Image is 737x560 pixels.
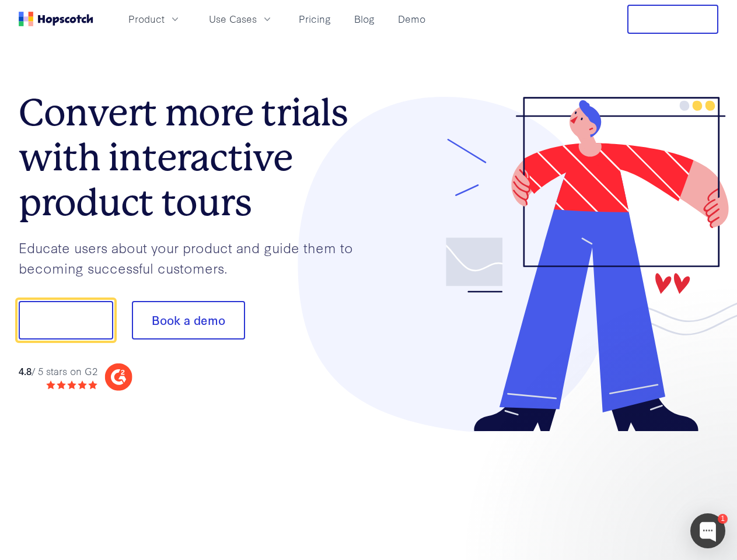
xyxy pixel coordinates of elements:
button: Product [121,9,188,29]
button: Free Trial [627,5,718,34]
button: Show me! [19,301,113,339]
a: Demo [393,9,430,29]
p: Educate users about your product and guide them to becoming successful customers. [19,237,369,278]
div: 1 [718,514,728,524]
span: Use Cases [209,12,257,26]
a: Pricing [294,9,336,29]
span: Product [128,12,165,26]
div: / 5 stars on G2 [19,364,97,379]
strong: 4.8 [19,364,32,377]
a: Home [19,12,93,26]
button: Book a demo [132,301,245,339]
button: Use Cases [202,9,280,29]
h1: Convert more trials with interactive product tours [19,90,369,225]
a: Blog [350,9,379,29]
